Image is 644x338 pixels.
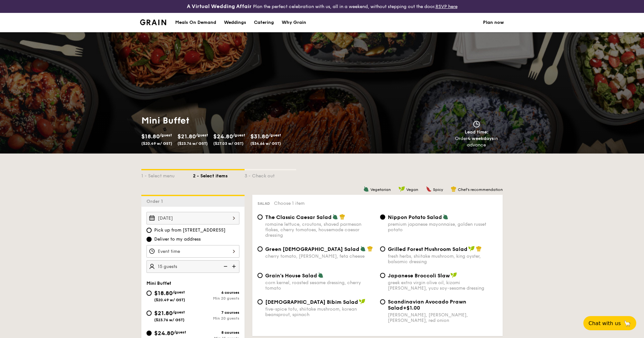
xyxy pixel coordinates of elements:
[193,316,239,321] div: Min 20 guests
[257,273,263,278] input: Grain's House Saladcorn kernel, roasted sesame dressing, cherry tomato
[154,330,174,337] span: $24.80
[274,201,305,206] span: Choose 1 item
[476,246,482,252] img: icon-chef-hat.a58ddaea.svg
[193,290,239,295] div: 6 courses
[193,296,239,301] div: Min 20 guests
[388,280,498,291] div: greek extra virgin olive oil, kizami [PERSON_NAME], yuzu soy-sesame dressing
[318,272,324,278] img: icon-vegetarian.fe4039eb.svg
[257,246,263,252] input: Green [DEMOGRAPHIC_DATA] Saladcherry tomato, [PERSON_NAME], feta cheese
[141,141,172,146] span: ($20.49 w/ GST)
[380,273,385,278] input: Japanese Broccoli Slawgreek extra virgin olive oil, kizami [PERSON_NAME], yuzu soy-sesame dressing
[468,136,494,141] strong: 4 weekdays
[388,246,468,252] span: Grilled Forest Mushroom Salad
[265,306,375,317] div: five-spice tofu, shiitake mushroom, korean beansprout, spinach
[154,318,185,322] span: ($23.76 w/ GST)
[171,13,220,32] a: Meals On Demand
[245,170,296,179] div: 3 - Check out
[154,227,226,234] span: Pick up from [STREET_ADDRESS]
[443,214,448,220] img: icon-vegetarian.fe4039eb.svg
[398,186,405,192] img: icon-vegan.f8ff3823.svg
[257,214,263,220] input: The Classic Caesar Saladromaine lettuce, croutons, shaved parmesan flakes, cherry tomatoes, house...
[146,228,152,233] input: Pick up from [STREET_ADDRESS]
[146,291,152,296] input: $18.80/guest($20.49 w/ GST)6 coursesMin 20 guests
[278,13,310,32] a: Why Grain
[224,13,246,32] div: Weddings
[450,272,457,278] img: icon-vegan.f8ff3823.svg
[265,222,375,238] div: romaine lettuce, croutons, shaved parmesan flakes, cherry tomatoes, housemade caesar dressing
[257,201,270,206] span: Salad
[154,310,173,317] span: $21.80
[250,13,278,32] a: Catering
[177,133,196,140] span: $21.80
[141,170,193,179] div: 1 - Select menu
[472,121,481,128] img: icon-clock.2db775ea.svg
[193,170,245,179] div: 2 - Select items
[146,331,152,336] input: $24.80/guest($27.03 w/ GST)8 coursesMin 15 guests
[265,246,359,252] span: Green [DEMOGRAPHIC_DATA] Salad
[265,273,317,279] span: Grain's House Salad
[154,298,185,302] span: ($20.49 w/ GST)
[254,13,274,32] div: Catering
[146,237,152,242] input: Deliver to my address
[363,186,369,192] img: icon-vegetarian.fe4039eb.svg
[468,246,475,252] img: icon-vegan.f8ff3823.svg
[146,199,166,204] span: Order 1
[359,299,365,304] img: icon-vegan.f8ff3823.svg
[451,186,457,192] img: icon-chef-hat.a58ddaea.svg
[146,281,171,286] span: Mini Buffet
[174,330,186,334] span: /guest
[589,320,621,326] span: Chat with us
[483,13,504,32] a: Plan now
[436,4,458,9] a: RSVP here
[213,141,244,146] span: ($27.03 w/ GST)
[146,212,239,224] input: Event date
[406,187,418,192] span: Vegan
[380,299,385,304] input: Scandinavian Avocado Prawn Salad+$1.00[PERSON_NAME], [PERSON_NAME], [PERSON_NAME], red onion
[213,133,233,140] span: $24.80
[136,3,508,10] div: Plan the perfect celebration with us, all in a weekend, without stepping out the door.
[173,310,185,314] span: /guest
[282,13,306,32] div: Why Grain
[250,141,281,146] span: ($34.66 w/ GST)
[380,246,385,252] input: Grilled Forest Mushroom Saladfresh herbs, shiitake mushroom, king oyster, balsamic dressing
[388,312,498,323] div: [PERSON_NAME], [PERSON_NAME], [PERSON_NAME], red onion
[265,280,375,291] div: corn kernel, roasted sesame dressing, cherry tomato
[448,135,505,148] div: Order in advance
[154,290,173,297] span: $18.80
[583,316,636,330] button: Chat with us🦙
[265,253,375,259] div: cherry tomato, [PERSON_NAME], feta cheese
[458,187,503,192] span: Chef's recommendation
[332,214,338,220] img: icon-vegetarian.fe4039eb.svg
[173,290,185,294] span: /guest
[465,129,488,135] span: Lead time:
[141,133,160,140] span: $18.80
[257,299,263,304] input: [DEMOGRAPHIC_DATA] Bibim Saladfive-spice tofu, shiitake mushroom, korean beansprout, spinach
[196,133,208,137] span: /guest
[265,299,358,305] span: [DEMOGRAPHIC_DATA] Bibim Salad
[433,187,443,192] span: Spicy
[193,310,239,315] div: 7 courses
[146,311,152,316] input: $21.80/guest($23.76 w/ GST)7 coursesMin 20 guests
[160,133,172,137] span: /guest
[265,214,332,220] span: The Classic Caesar Salad
[403,305,420,311] span: +$1.00
[380,214,385,220] input: Nippon Potato Saladpremium japanese mayonnaise, golden russet potato
[193,330,239,335] div: 8 courses
[187,3,252,10] h4: A Virtual Wedding Affair
[269,133,281,137] span: /guest
[230,260,239,273] img: icon-add.58712e84.svg
[220,13,250,32] a: Weddings
[339,214,345,220] img: icon-chef-hat.a58ddaea.svg
[388,214,442,220] span: Nippon Potato Salad
[250,133,269,140] span: $31.80
[370,187,391,192] span: Vegetarian
[220,260,230,273] img: icon-reduce.1d2dbef1.svg
[388,222,498,233] div: premium japanese mayonnaise, golden russet potato
[623,320,631,327] span: 🦙
[388,299,466,311] span: Scandinavian Avocado Prawn Salad
[177,141,208,146] span: ($23.76 w/ GST)
[426,186,432,192] img: icon-spicy.37a8142b.svg
[141,115,319,126] h1: Mini Buffet
[388,273,450,279] span: Japanese Broccoli Slaw
[367,246,373,252] img: icon-chef-hat.a58ddaea.svg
